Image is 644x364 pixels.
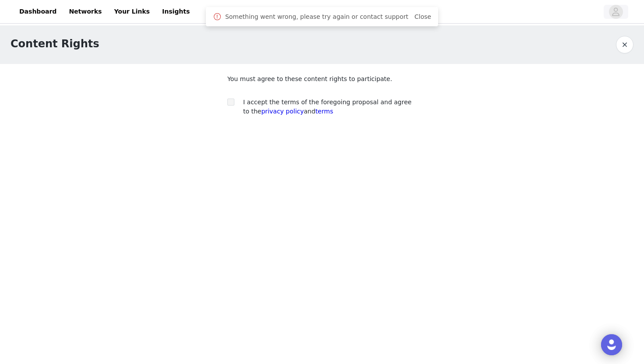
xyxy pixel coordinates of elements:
a: Dashboard [14,2,62,21]
a: privacy policy [261,108,304,115]
a: Close [414,13,431,20]
div: Open Intercom Messenger [601,334,622,355]
a: terms [315,108,333,115]
div: avatar [612,5,620,19]
a: Insights [157,2,195,21]
span: I accept the terms of the foregoing proposal and agree to the and [243,99,411,115]
p: You must agree to these content rights to participate. [227,74,417,84]
span: Something went wrong, please try again or contact support [225,12,408,21]
a: Your Links [109,2,155,21]
h1: Content Rights [11,36,99,52]
a: Networks [64,2,107,21]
